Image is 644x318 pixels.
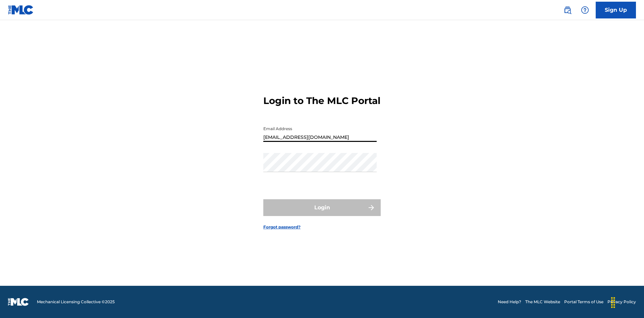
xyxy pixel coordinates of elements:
[563,6,572,14] img: search
[581,6,589,14] img: help
[578,3,592,17] div: Help
[561,3,574,17] a: Public Search
[498,299,521,305] a: Need Help?
[564,299,603,305] a: Portal Terms of Use
[263,95,380,107] h3: Login to The MLC Portal
[608,293,619,313] div: Drag
[596,2,636,18] a: Sign Up
[610,286,644,318] iframe: Chat Widget
[607,299,636,305] a: Privacy Policy
[8,298,29,306] img: logo
[37,299,115,305] span: Mechanical Licensing Collective © 2025
[263,224,301,230] a: Forgot password?
[8,5,34,15] img: MLC Logo
[525,299,560,305] a: The MLC Website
